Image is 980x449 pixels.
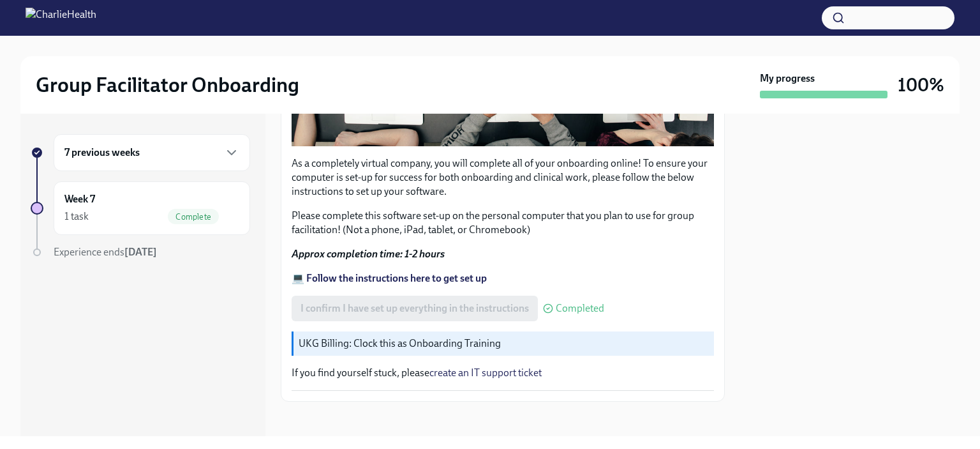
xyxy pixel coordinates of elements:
[64,209,89,224] div: 1 task
[36,72,299,98] h2: Group Facilitator Onboarding
[429,367,542,379] a: create an IT support ticket
[54,134,250,171] div: 7 previous weeks
[898,73,944,96] h3: 100%
[31,181,250,235] a: Week 71 taskComplete
[292,272,487,284] a: 💻 Follow the instructions here to get set up
[124,246,157,258] strong: [DATE]
[292,248,445,260] strong: Approx completion time: 1-2 hours
[292,209,714,237] p: Please complete this software set-up on the personal computer that you plan to use for group faci...
[760,72,815,86] strong: My progress
[64,192,95,206] h6: Week 7
[54,246,157,258] span: Experience ends
[299,337,709,351] p: UKG Billing: Clock this as Onboarding Training
[556,303,604,314] span: Completed
[292,156,714,199] p: As a completely virtual company, you will complete all of your onboarding online! To ensure your ...
[26,8,96,28] img: CharlieHealth
[168,212,219,222] span: Complete
[64,146,140,160] h6: 7 previous weeks
[292,366,714,380] p: If you find yourself stuck, please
